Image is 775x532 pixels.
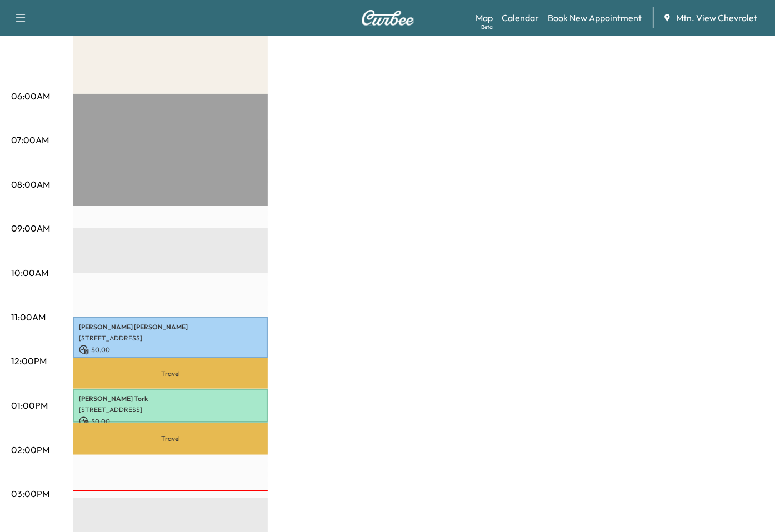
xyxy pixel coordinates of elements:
[11,354,47,368] p: 12:00PM
[79,416,262,426] p: $ 0.00
[361,10,414,26] img: Curbee Logo
[11,487,49,500] p: 03:00PM
[11,266,48,279] p: 10:00AM
[11,133,49,147] p: 07:00AM
[73,317,268,317] p: Travel
[79,323,262,332] p: [PERSON_NAME] [PERSON_NAME]
[502,11,539,24] a: Calendar
[676,11,757,24] span: Mtn. View Chevrolet
[79,405,262,414] p: [STREET_ADDRESS]
[79,334,262,343] p: [STREET_ADDRESS]
[79,345,262,355] p: $ 0.00
[476,11,493,24] a: MapBeta
[79,394,262,403] p: [PERSON_NAME] Tork
[79,357,262,366] p: 10:59 am - 11:54 am
[548,11,642,24] a: Book New Appointment
[11,89,50,103] p: 06:00AM
[73,423,268,455] p: Travel
[481,23,493,31] div: Beta
[11,399,48,412] p: 01:00PM
[11,178,50,191] p: 08:00AM
[73,358,268,389] p: Travel
[11,310,46,324] p: 11:00AM
[11,443,49,456] p: 02:00PM
[11,222,50,235] p: 09:00AM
